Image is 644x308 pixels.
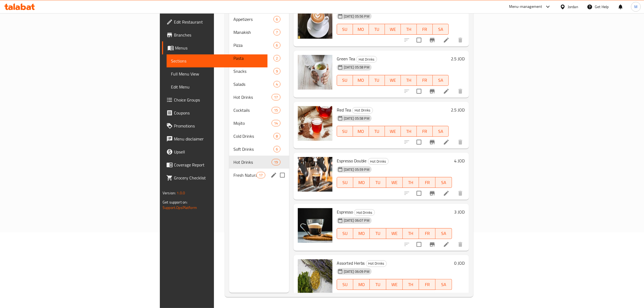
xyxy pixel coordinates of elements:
[371,76,383,84] span: TU
[273,68,280,74] div: items
[233,42,274,48] span: Pizza
[233,159,272,165] span: Hot Drinks
[419,177,435,188] button: FR
[443,88,450,94] a: Edit menu item
[273,29,280,35] div: items
[355,281,368,289] span: MO
[417,24,433,35] button: FR
[233,172,256,178] span: Fresh Natural Juices
[426,136,439,149] button: Branch-specific-item
[457,292,464,299] svg: Show Choices
[337,259,365,267] span: Assorted Herbs
[438,179,450,186] span: SA
[369,24,385,35] button: TU
[405,281,417,289] span: TH
[454,259,465,267] h6: 0 JOD
[171,84,263,90] span: Edit Menu
[233,120,272,126] div: Mojito
[435,228,452,239] button: SA
[167,54,267,67] a: Sections
[163,204,197,211] a: Support.OpsPlatform
[229,91,289,104] div: Hot Drinks17
[229,156,289,169] div: Hot Drinks19
[233,107,272,113] div: Cocktails
[435,127,447,135] span: SA
[342,65,372,70] span: [DATE] 05:58 PM
[413,34,425,46] span: Select to update
[355,230,368,237] span: MO
[272,159,280,165] div: items
[433,126,449,137] button: SA
[256,172,265,178] div: items
[339,281,351,289] span: SU
[174,162,263,168] span: Coverage Report
[233,81,274,87] span: Salads
[355,25,367,33] span: MO
[454,85,467,98] button: delete
[426,34,439,47] button: Branch-specific-item
[385,126,401,137] button: WE
[229,26,289,39] div: Manakish7
[353,279,370,290] button: MO
[229,104,289,117] div: Cocktails15
[272,120,280,126] div: items
[233,146,274,152] div: Soft Drinks
[337,55,355,63] span: Green Tea
[454,238,467,251] button: delete
[441,289,454,302] button: delete
[417,75,433,86] button: FR
[371,127,383,135] span: TU
[229,169,289,182] div: Fresh Natural Juices17edit
[388,230,401,237] span: WE
[273,16,280,22] div: items
[167,80,267,93] a: Edit Menu
[233,94,272,100] span: Hot Drinks
[177,189,185,196] span: 1.0.0
[369,126,385,137] button: TU
[162,93,267,106] a: Choice Groups
[298,106,332,141] img: Red Tea
[443,139,450,145] a: Edit menu item
[366,260,387,267] span: Hot Drinks
[353,126,369,137] button: MO
[174,97,263,103] span: Choice Groups
[229,65,289,78] div: Snacks9
[233,16,274,22] span: Appetizers
[272,160,280,165] span: 19
[337,106,351,114] span: Red Tea
[233,29,274,35] span: Manakish
[454,136,467,149] button: delete
[435,76,447,84] span: SA
[274,69,280,74] span: 9
[433,24,449,35] button: SA
[162,106,267,119] a: Coupons
[175,45,263,51] span: Menus
[162,41,267,54] a: Menus
[171,58,263,64] span: Sections
[171,71,263,77] span: Full Menu View
[435,25,447,33] span: SA
[337,24,353,35] button: SU
[273,146,280,152] div: items
[421,230,433,237] span: FR
[413,289,426,302] button: Branch-specific-item
[387,289,400,302] button: sort-choices
[353,75,369,86] button: MO
[229,52,289,65] div: Pasta2
[421,281,433,289] span: FR
[274,17,280,22] span: 6
[272,108,280,113] span: 15
[174,19,263,25] span: Edit Restaurant
[174,149,263,155] span: Upsell
[388,281,401,289] span: WE
[342,269,372,274] span: [DATE] 06:09 PM
[451,106,465,114] h6: 2.5 JOD
[454,289,467,302] button: show more
[337,279,354,290] button: SU
[454,157,465,165] h6: 4 JOD
[342,167,372,172] span: [DATE] 05:59 PM
[372,179,384,186] span: TU
[356,56,377,63] span: Hot Drinks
